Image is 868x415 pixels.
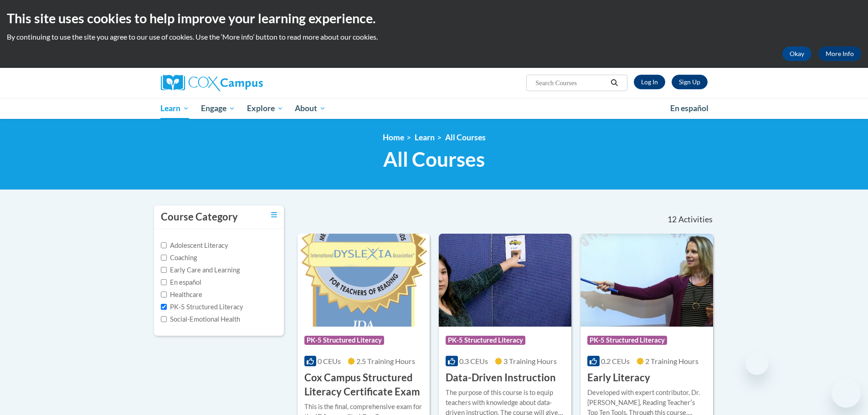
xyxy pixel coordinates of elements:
[745,352,768,375] iframe: Close message
[241,98,289,119] a: Explore
[304,371,423,399] h3: Cox Campus Structured Literacy Certificate Exam
[160,103,189,114] span: Learn
[356,357,415,365] span: 2.5 Training Hours
[161,75,334,91] a: Cox Campus
[832,379,861,408] iframe: Button to launch messaging window
[161,255,167,261] input: Checkbox for Options
[439,234,571,327] img: Course Logo
[161,253,197,263] label: Coaching
[161,292,167,297] input: Checkbox for Options
[634,75,665,89] a: Log In
[271,210,277,220] a: Toggle collapse
[645,357,699,365] span: 2 Training Hours
[161,302,243,312] label: PK-5 Structured Literacy
[818,46,861,61] a: More Info
[161,242,167,248] input: Checkbox for Options
[161,304,167,310] input: Checkbox for Options
[155,98,195,119] a: Learn
[161,314,240,324] label: Social-Emotional Health
[161,316,167,322] input: Checkbox for Options
[678,215,713,225] span: Activities
[607,77,621,88] button: Search
[459,357,488,365] span: 0.3 CEUs
[587,336,667,345] span: PK-5 Structured Literacy
[161,290,202,300] label: Healthcare
[601,357,630,365] span: 0.2 CEUs
[580,234,713,327] img: Course Logo
[304,336,384,345] span: PK-5 Structured Literacy
[782,46,812,61] button: Okay
[664,99,714,118] a: En español
[383,147,485,171] span: All Courses
[161,210,238,224] h3: Course Category
[670,103,709,113] span: En español
[534,77,607,88] input: Search Courses
[289,98,332,119] a: About
[446,371,556,385] h3: Data-Driven Instruction
[503,357,557,365] span: 3 Training Hours
[298,234,430,327] img: Course Logo
[195,98,241,119] a: Engage
[147,98,721,119] div: Main menu
[383,133,404,142] a: Home
[587,371,650,385] h3: Early Literacy
[445,133,486,142] a: All Courses
[161,267,167,273] input: Checkbox for Options
[668,215,677,225] span: 12
[201,103,235,114] span: Engage
[7,32,861,42] p: By continuing to use the site you agree to our use of cookies. Use the ‘More info’ button to read...
[161,75,263,91] img: Cox Campus
[161,279,167,285] input: Checkbox for Options
[7,9,861,27] h2: This site uses cookies to help improve your learning experience.
[672,75,708,89] a: Register
[247,103,283,114] span: Explore
[318,357,341,365] span: 0 CEUs
[161,265,240,275] label: Early Care and Learning
[161,241,228,251] label: Adolescent Literacy
[415,133,435,142] a: Learn
[161,277,201,287] label: En español
[295,103,326,114] span: About
[446,336,525,345] span: PK-5 Structured Literacy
